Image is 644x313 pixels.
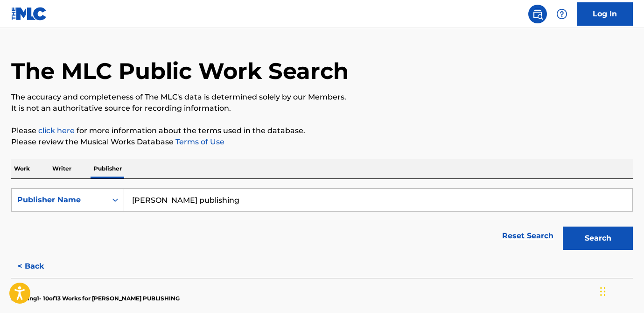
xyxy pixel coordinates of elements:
[11,159,33,178] p: Work
[174,137,224,146] a: Terms of Use
[11,136,633,148] p: Please review the Musical Works Database
[556,8,567,20] img: help
[11,125,633,136] p: Please for more information about the terms used in the database.
[17,194,101,206] div: Publisher Name
[11,188,633,255] form: Search Form
[553,5,571,23] div: Help
[11,294,180,303] p: Showing 1 - 10 of 13 Works for [PERSON_NAME] PUBLISHING
[11,255,67,278] button: < Back
[11,92,633,103] p: The accuracy and completeness of The MLC's data is determined solely by our Members.
[532,8,543,20] img: search
[11,7,47,21] img: MLC Logo
[91,159,125,178] p: Publisher
[597,268,644,313] iframe: Chat Widget
[11,57,349,85] h1: The MLC Public Work Search
[600,277,606,306] div: Drag
[563,227,633,250] button: Search
[497,226,558,246] a: Reset Search
[38,126,75,135] a: click here
[49,159,74,178] p: Writer
[577,2,633,26] a: Log In
[528,5,547,23] a: Public Search
[11,103,633,114] p: It is not an authoritative source for recording information.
